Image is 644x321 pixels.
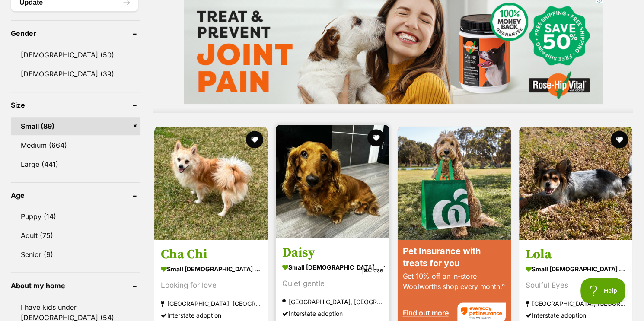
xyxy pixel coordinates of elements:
header: Size [11,101,140,109]
h3: Lola [526,246,626,262]
strong: small [DEMOGRAPHIC_DATA] Dog [526,262,626,275]
header: About my home [11,282,140,289]
a: Medium (664) [11,136,140,154]
div: Soulful Eyes [526,279,626,291]
div: Interstate adoption [161,309,261,321]
button: favourite [368,129,385,146]
div: Looking for love [161,279,261,291]
div: Interstate adoption [526,309,626,321]
header: Age [11,191,140,199]
img: Daisy - Dachshund (Miniature Long Haired) Dog [276,125,389,238]
strong: small [DEMOGRAPHIC_DATA] Dog [161,262,261,275]
button: favourite [246,131,263,148]
strong: [GEOGRAPHIC_DATA], [GEOGRAPHIC_DATA] [526,297,626,309]
a: [DEMOGRAPHIC_DATA] (50) [11,46,140,64]
a: Senior (9) [11,245,140,264]
a: Small (89) [11,117,140,135]
iframe: Help Scout Beacon - Open [580,278,627,304]
button: favourite [611,131,628,148]
h3: Cha Chi [161,246,261,262]
strong: [GEOGRAPHIC_DATA], [GEOGRAPHIC_DATA] [161,297,261,309]
a: [DEMOGRAPHIC_DATA] (39) [11,65,140,83]
header: Gender [11,29,140,37]
span: Close [362,266,385,274]
strong: small [DEMOGRAPHIC_DATA] Dog [282,261,383,273]
img: Lola - Chihuahua (Long Coat) Dog [519,127,632,240]
img: Cha Chi - Chihuahua (Long Coat) x Pomeranian Dog [154,127,268,240]
iframe: Advertisement [165,278,479,317]
a: Adult (75) [11,226,140,245]
a: Puppy (14) [11,207,140,226]
a: Large (441) [11,155,140,173]
h3: Daisy [282,244,383,261]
